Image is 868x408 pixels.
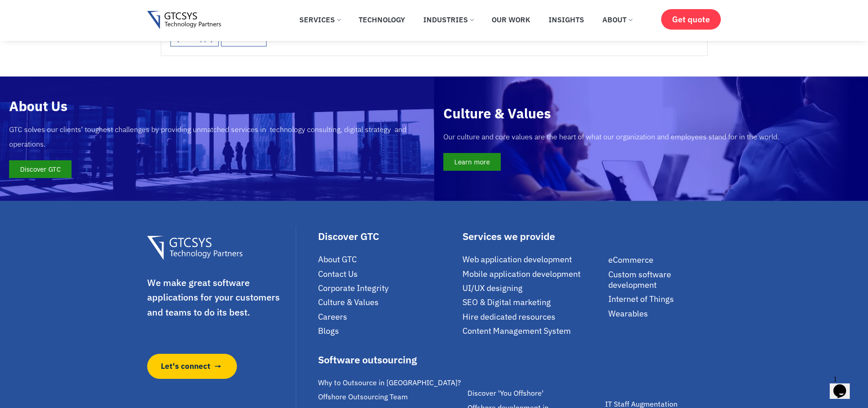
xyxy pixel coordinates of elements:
[462,297,551,307] span: SEO & Digital marketing
[608,269,721,291] a: Custom software development
[462,283,604,293] a: UI/UX designing
[462,269,580,279] span: Mobile application development
[9,99,425,113] h2: About Us
[608,255,721,265] a: eCommerce
[318,311,347,322] span: Careers
[318,269,358,279] span: Contact Us
[318,283,389,293] span: Corporate Integrity
[318,355,463,365] div: Software outsourcing
[462,326,571,336] span: Content Management System
[293,10,347,30] a: Services
[462,326,604,336] a: Content Management System
[318,297,458,307] a: Culture & Values
[161,361,211,372] span: Let's connect
[9,122,425,151] div: GTC solves our clients’ toughest challenges by providing unmatched services in technology consult...
[318,392,463,402] a: Offshore Outsourcing Team
[318,377,463,388] a: Why to Outsource in [GEOGRAPHIC_DATA]?
[467,388,544,398] span: Discover 'You Offshore'
[462,311,604,322] a: Hire dedicated resources
[147,275,294,320] p: We make great software applications for your customers and teams to do its best.
[462,311,555,322] span: Hire dedicated resources
[462,254,604,265] a: Web application development
[318,392,408,402] span: Offshore Outsourcing Team
[9,160,72,178] a: Discover GTC
[318,283,458,293] a: Corporate Integrity
[443,107,859,120] h2: Culture & Values
[443,153,501,171] a: Learn more
[608,255,653,265] span: eCommerce
[608,294,674,304] span: Internet of Things
[147,236,242,260] img: Gtcsys Footer Logo
[454,158,490,165] span: Learn more
[20,166,61,173] span: Discover GTC
[318,326,458,336] a: Blogs
[318,326,339,336] span: Blogs
[318,231,458,241] div: Discover GTC
[467,388,601,398] a: Discover 'You Offshore'
[462,254,572,265] span: Web application development
[352,10,412,30] a: Technology
[542,10,591,30] a: Insights
[416,10,480,30] a: Industries
[318,297,379,307] span: Culture & Values
[462,283,523,293] span: UI/UX designing
[672,15,710,24] span: Get quote
[443,129,859,144] div: Our culture and core values are the heart of what our organization and employees stand for in the...
[147,11,221,30] img: Gtcsys logo
[462,297,604,307] a: SEO & Digital marketing
[147,354,237,379] a: Let's connect
[318,311,458,322] a: Careers
[318,254,458,265] a: About GTC
[608,308,721,319] a: Wearables
[596,10,639,30] a: About
[462,269,604,279] a: Mobile application development
[661,9,721,30] a: Get quote
[318,254,357,265] span: About GTC
[608,308,648,319] span: Wearables
[830,372,859,399] iframe: chat widget
[485,10,537,30] a: Our Work
[318,377,461,388] span: Why to Outsource in [GEOGRAPHIC_DATA]?
[318,269,458,279] a: Contact Us
[462,231,604,241] div: Services we provide
[608,294,721,304] a: Internet of Things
